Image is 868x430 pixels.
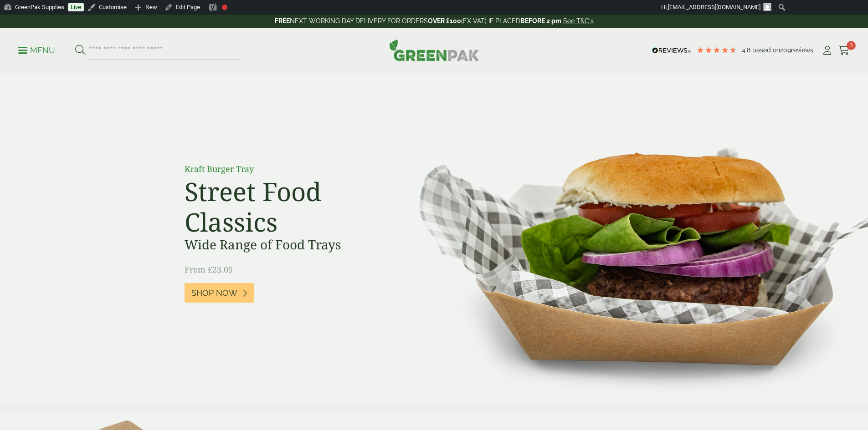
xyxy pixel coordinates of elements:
p: Menu [18,45,55,56]
a: 3 [838,44,850,57]
a: Live [68,3,84,11]
a: Menu [18,45,55,54]
span: Shop Now [191,288,237,298]
strong: BEFORE 2 pm [520,17,561,25]
a: See T&C's [563,17,594,25]
span: 3 [847,41,856,50]
span: [EMAIL_ADDRESS][DOMAIN_NAME] [668,4,760,10]
strong: OVER £100 [428,17,461,25]
strong: FREE [275,17,290,25]
div: 4.78 Stars [696,46,737,54]
img: GreenPak Supplies [389,39,479,61]
h3: Wide Range of Food Trays [185,237,390,253]
a: Shop Now [185,283,254,303]
span: From £23.05 [185,264,233,275]
span: 209 [780,46,791,54]
i: My Account [822,46,833,55]
img: Street Food Classics [390,74,868,405]
div: Focus keyphrase not set [222,5,227,10]
p: Kraft Burger Tray [185,163,390,175]
span: reviews [791,46,813,54]
span: 4.8 [742,46,752,54]
h2: Street Food Classics [185,176,390,237]
i: Cart [838,46,850,55]
span: Based on [752,46,780,54]
img: REVIEWS.io [652,47,692,54]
